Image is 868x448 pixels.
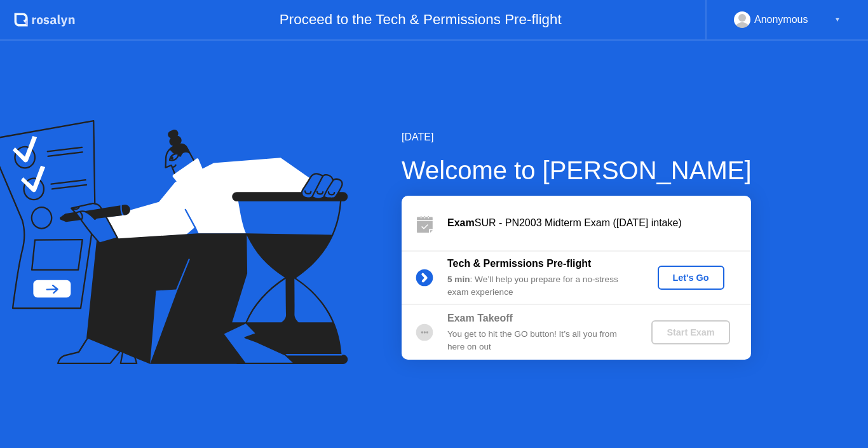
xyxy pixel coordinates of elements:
[754,11,808,28] div: Anonymous
[402,130,752,145] div: [DATE]
[663,273,719,283] div: Let's Go
[402,151,752,189] div: Welcome to [PERSON_NAME]
[447,275,470,284] b: 5 min
[447,215,751,231] div: SUR - PN2003 Midterm Exam ([DATE] intake)
[651,320,729,344] button: Start Exam
[447,217,475,228] b: Exam
[447,273,630,299] div: : We’ll help you prepare for a no-stress exam experience
[658,266,724,290] button: Let's Go
[656,327,724,337] div: Start Exam
[447,313,513,323] b: Exam Takeoff
[447,258,591,269] b: Tech & Permissions Pre-flight
[447,328,630,354] div: You get to hit the GO button! It’s all you from here on out
[834,11,841,28] div: ▼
